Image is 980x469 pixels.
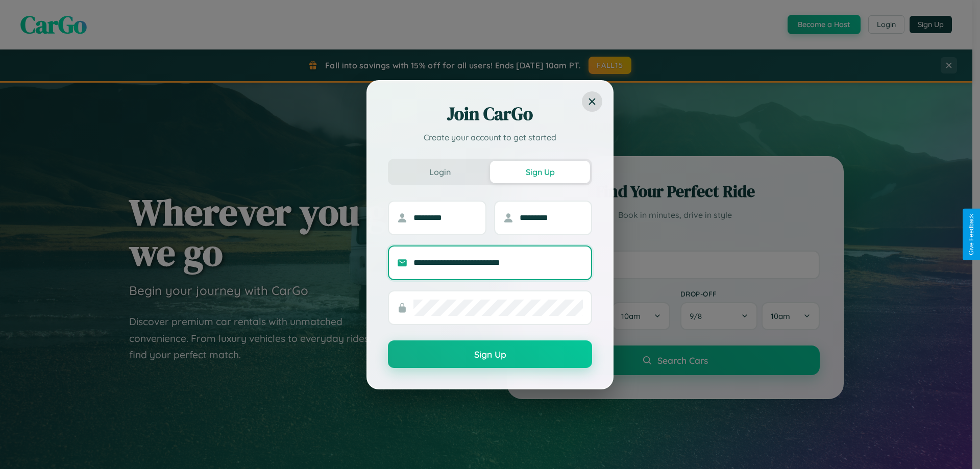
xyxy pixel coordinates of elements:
button: Login [390,161,490,183]
button: Sign Up [388,340,592,368]
h2: Join CarGo [388,102,592,126]
p: Create your account to get started [388,131,592,143]
button: Sign Up [490,161,590,183]
div: Give Feedback [968,214,975,255]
